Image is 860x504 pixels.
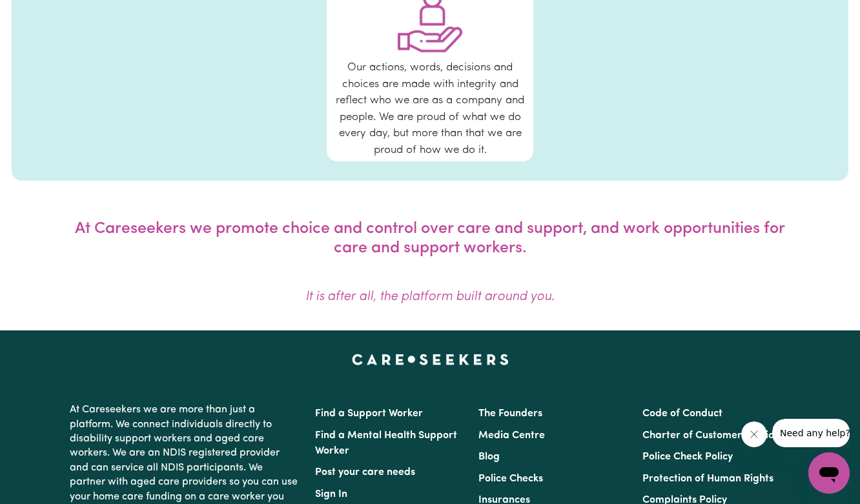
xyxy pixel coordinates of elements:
a: Find a Mental Health Support Worker [315,430,457,456]
a: Post your care needs [315,467,415,478]
a: Find a Support Worker [315,408,423,419]
a: Code of Conduct [642,408,722,419]
a: Charter of Customer Service [642,430,779,441]
a: The Founders [478,408,542,419]
p: At Careseekers we promote choice and control over care and support, and work opportunities for ca... [70,219,790,258]
a: Sign In [315,489,347,499]
a: Police Checks [478,474,543,484]
a: Careseekers home page [352,354,509,364]
p: It is after all, the platform built around you. [70,289,790,305]
span: Need any help? [8,9,78,19]
iframe: Button to launch messaging window [808,452,850,494]
a: Police Check Policy [642,452,733,462]
iframe: Close message [741,421,767,447]
a: Protection of Human Rights [642,474,773,484]
a: Media Centre [478,430,545,441]
span: Our actions, words, decisions and choices are made with integrity and reflect who we are as a com... [336,62,524,156]
iframe: Message from company [772,419,850,447]
a: Blog [478,452,500,462]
